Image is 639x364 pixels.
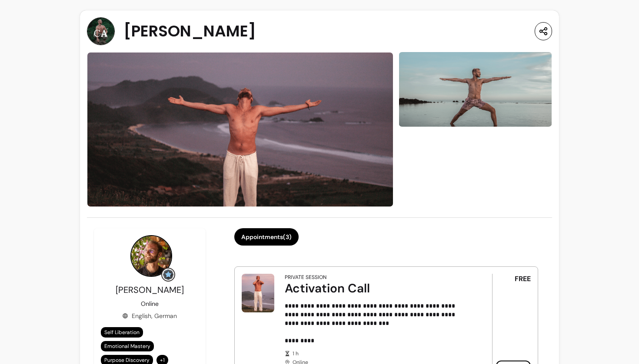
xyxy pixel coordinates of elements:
[158,357,166,364] span: + 1
[104,357,150,364] span: Purpose Discovery
[234,228,299,246] button: Appointments(3)
[104,329,140,336] span: Self Liberation
[285,281,468,296] div: Activation Call
[141,299,159,308] p: Online
[87,52,394,207] img: image-0
[116,284,184,295] span: [PERSON_NAME]
[399,51,552,128] img: image-1
[123,23,256,40] span: [PERSON_NAME]
[515,274,531,284] span: FREE
[87,17,115,45] img: Provider image
[285,274,326,281] div: Private Session
[130,235,172,277] img: Provider image
[242,274,274,312] img: Activation Call
[163,269,173,280] img: Grow
[122,312,177,320] div: English, German
[293,350,468,357] span: 1 h
[104,343,150,350] span: Emotional Mastery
